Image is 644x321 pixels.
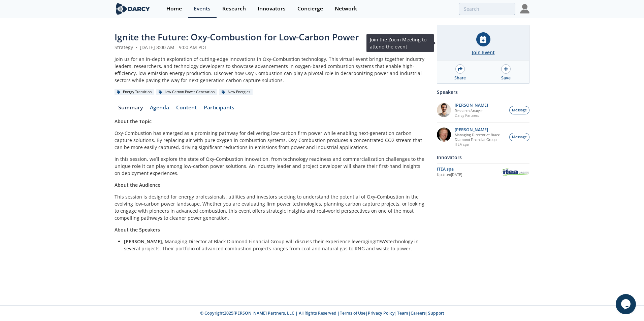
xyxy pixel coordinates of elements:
p: © Copyright 2025 [PERSON_NAME] Partners, LLC | All Rights Reserved | | | | | [73,310,571,316]
img: Profile [520,4,529,13]
p: In this session, we’ll explore the state of Oxy-Combustion innovation, from technology readiness ... [115,155,427,177]
div: Energy Transition [115,89,154,95]
strong: ITEA's [375,238,388,245]
p: This session is designed for energy professionals, utilities and investors seeking to understand ... [115,193,427,221]
a: Content [172,105,200,113]
p: Oxy-Combustion has emerged as a promising pathway for delivering low-carbon firm power while enab... [115,130,427,151]
div: Save [501,75,511,81]
button: Message [509,106,529,114]
a: Support [428,310,444,316]
div: New Energies [219,89,253,95]
span: Message [512,135,527,140]
div: Innovators [437,151,529,163]
a: Privacy Policy [368,310,395,316]
div: Share [454,75,466,81]
div: Events [194,6,211,11]
img: logo-wide.svg [115,3,151,15]
div: Speakers [437,86,529,98]
div: ITEA spa [437,166,501,172]
div: Concierge [297,6,323,11]
li: , Managing Director at Black Diamond Financial Group will discuss their experience leveraging tec... [124,238,422,252]
p: [PERSON_NAME] [455,103,488,108]
div: Join us for an in-depth exploration of cutting-edge innovations in Oxy-Combustion technology. Thi... [115,56,427,84]
div: Research [222,6,246,11]
span: Ignite the Future: Oxy-Combustion for Low-Carbon Power [115,31,359,43]
div: Network [335,6,357,11]
a: Team [397,310,408,316]
strong: About the Audience [115,182,160,188]
strong: About the Speakers [115,226,160,233]
a: Participants [200,105,238,113]
img: e78dc165-e339-43be-b819-6f39ce58aec6 [437,103,451,117]
div: Join Event [472,49,495,56]
p: Darcy Partners [455,113,488,118]
span: • [134,44,138,50]
div: Strategy [DATE] 8:00 AM - 9:00 AM PDT [115,44,427,51]
a: Agenda [146,105,172,113]
strong: About the Topic [115,118,152,124]
button: Message [509,133,529,141]
p: Managing Director at Black Diamond Financial Group [455,133,506,142]
strong: [PERSON_NAME] [124,238,162,245]
input: Advanced Search [459,3,515,15]
div: Low Carbon Power Generation [156,89,217,95]
div: Home [166,6,182,11]
div: Innovators [258,6,286,11]
p: ITEA spa [455,142,506,147]
div: Updated [DATE] [437,172,501,178]
iframe: chat widget [616,294,637,314]
a: ITEA spa Updated[DATE] ITEA spa [437,166,529,178]
a: Careers [411,310,426,316]
img: ITEA spa [501,167,529,177]
a: Terms of Use [340,310,365,316]
span: Message [512,108,527,113]
p: Research Analyst [455,108,488,113]
p: [PERSON_NAME] [455,128,506,132]
img: 5c882eca-8b14-43be-9dc2-518e113e9a37 [437,128,451,142]
a: Summary [115,105,146,113]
